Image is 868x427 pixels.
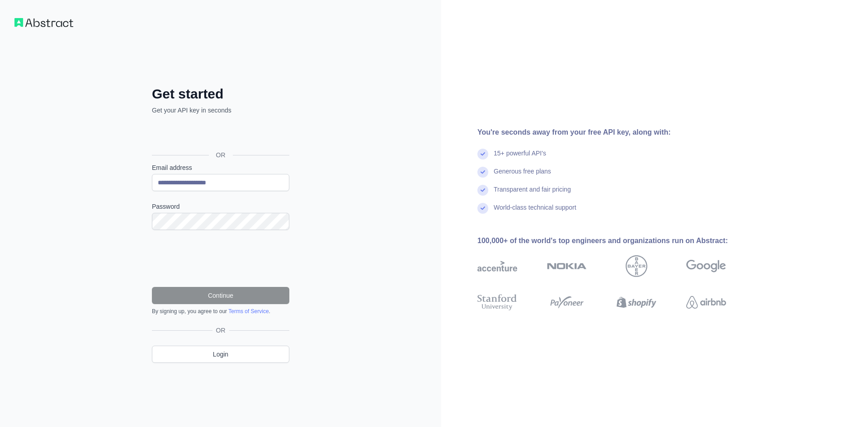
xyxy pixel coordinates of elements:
iframe: Sign in with Google Button [147,125,292,145]
div: 100,000+ of the world's top engineers and organizations run on Abstract: [477,235,755,246]
label: Email address [152,163,289,172]
img: nokia [547,255,587,277]
img: accenture [477,255,517,277]
span: OR [209,150,233,160]
div: Transparent and fair pricing [494,185,571,203]
img: airbnb [686,292,726,312]
img: stanford university [477,292,517,312]
img: shopify [617,292,656,312]
h2: Get started [152,86,289,102]
div: World-class technical support [494,203,576,221]
a: Terms of Service [228,308,269,314]
img: Workflow [14,18,73,27]
img: check mark [477,167,488,178]
iframe: reCAPTCHA [152,241,289,276]
div: You're seconds away from your free API key, along with: [477,127,755,138]
img: bayer [626,255,647,277]
p: Get your API key in seconds [152,106,289,115]
img: payoneer [547,292,587,312]
div: 15+ powerful API's [494,149,546,167]
img: check mark [477,203,488,214]
img: google [686,255,726,277]
button: Continue [152,287,289,304]
label: Password [152,202,289,211]
span: OR [212,326,229,335]
img: check mark [477,149,488,160]
a: Login [152,346,289,363]
img: check mark [477,185,488,196]
div: Generous free plans [494,167,551,185]
div: By signing up, you agree to our . [152,308,289,315]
